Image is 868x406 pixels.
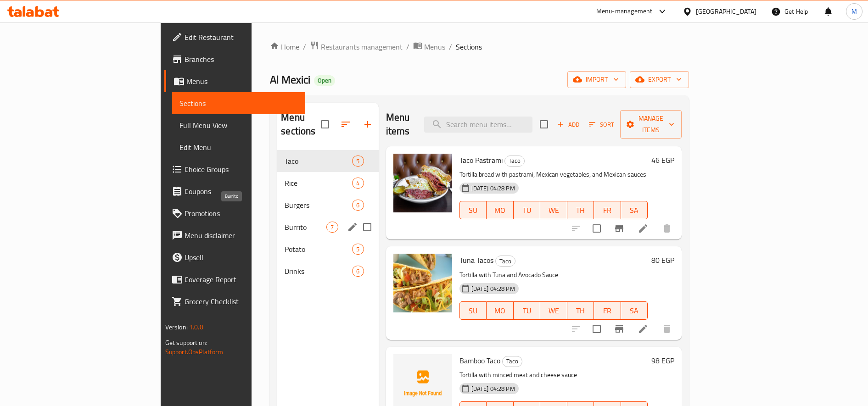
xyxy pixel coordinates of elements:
[587,117,616,132] button: Sort
[544,304,564,317] span: WE
[495,256,515,267] div: Taco
[608,318,630,340] button: Branch-specific-item
[544,204,564,217] span: WE
[468,184,519,193] span: [DATE] 04:28 PM
[621,201,648,219] button: SA
[651,154,674,167] h6: 46 EGP
[459,253,493,267] span: Tuna Tacos
[277,260,378,282] div: Drinks6
[621,301,648,320] button: SA
[285,222,326,233] span: Burrito
[504,156,525,167] div: Taco
[185,252,298,263] span: Upsell
[285,156,352,167] span: Taco
[321,41,403,52] span: Restaurants management
[571,304,591,317] span: TH
[413,41,445,53] a: Menus
[567,201,594,219] button: TH
[185,32,298,43] span: Edit Restaurant
[386,111,414,138] h2: Menu items
[172,136,306,158] a: Edit Menu
[165,337,207,349] span: Get support on:
[594,201,621,219] button: FR
[352,244,364,255] div: items
[487,301,514,320] button: MO
[459,301,487,320] button: SU
[424,117,532,133] input: search
[424,41,445,52] span: Menus
[456,41,482,52] span: Sections
[496,256,515,267] span: Taco
[314,77,335,84] span: Open
[468,284,519,293] span: [DATE] 04:28 PM
[534,115,554,134] span: Select section
[514,301,541,320] button: TU
[353,157,363,166] span: 5
[285,178,352,189] div: Rice
[179,120,298,131] span: Full Menu View
[172,92,306,114] a: Sections
[598,304,617,317] span: FR
[393,254,452,312] img: Tuna Tacos
[164,70,306,92] a: Menus
[314,75,335,86] div: Open
[517,204,537,217] span: TU
[517,304,537,317] span: TU
[638,323,649,334] a: Edit menu item
[449,41,452,52] li: /
[505,156,524,166] span: Taco
[589,119,614,130] span: Sort
[277,216,378,238] div: Burrito7edit
[851,6,857,17] span: M
[459,269,648,281] p: Tortilla with Tuna and Avocado Sauce
[490,204,510,217] span: MO
[185,230,298,241] span: Menu disclaimer
[625,304,644,317] span: SA
[651,354,674,367] h6: 98 EGP
[554,117,583,132] button: Add
[651,254,674,267] h6: 80 EGP
[346,220,359,234] button: edit
[540,301,567,320] button: WE
[172,114,306,136] a: Full Menu View
[459,354,500,367] span: Bamboo Taco
[164,26,306,48] a: Edit Restaurant
[696,6,756,17] div: [GEOGRAPHIC_DATA]
[164,246,306,268] a: Upsell
[164,290,306,312] a: Grocery Checklist
[352,266,364,277] div: items
[464,204,483,217] span: SU
[185,296,298,307] span: Grocery Checklist
[556,119,581,130] span: Add
[270,41,689,53] nav: breadcrumb
[608,217,630,239] button: Branch-specific-item
[587,319,606,339] span: Select to update
[310,41,403,53] a: Restaurants management
[352,200,364,211] div: items
[277,150,378,172] div: Taco5
[165,346,224,358] a: Support.OpsPlatform
[277,146,378,286] nav: Menu sections
[459,153,503,167] span: Taco Pastrami
[630,71,689,88] button: export
[406,41,409,52] li: /
[596,6,653,17] div: Menu-management
[468,384,519,393] span: [DATE] 04:28 PM
[189,321,203,333] span: 1.0.0
[487,201,514,219] button: MO
[315,115,335,134] span: Select all sections
[459,369,648,381] p: Tortilla with minced meat and cheese sauce
[353,245,363,254] span: 5
[625,204,644,217] span: SA
[594,301,621,320] button: FR
[164,202,306,224] a: Promotions
[502,356,522,367] div: Taco
[571,204,591,217] span: TH
[285,244,352,255] span: Potato
[285,200,352,211] span: Burgers
[567,301,594,320] button: TH
[514,201,541,219] button: TU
